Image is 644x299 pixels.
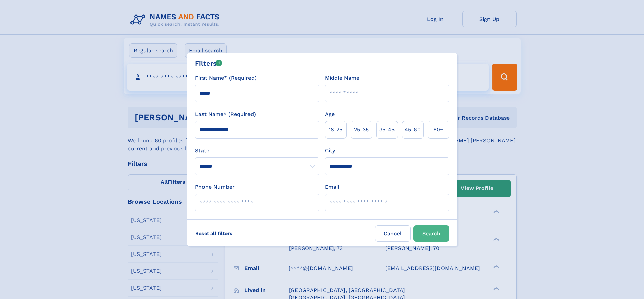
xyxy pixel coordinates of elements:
label: Email [325,183,339,191]
label: First Name* (Required) [195,74,257,82]
span: 45‑60 [405,126,421,134]
label: Phone Number [195,183,235,191]
span: 25‑35 [354,126,369,134]
span: 35‑45 [379,126,395,134]
label: City [325,147,335,155]
label: Age [325,110,335,118]
div: Filters [195,58,222,68]
button: Search [413,225,449,242]
label: Last Name* (Required) [195,110,256,118]
label: Middle Name [325,74,359,82]
label: Reset all filters [191,225,237,241]
label: State [195,147,319,155]
label: Cancel [375,225,411,242]
span: 60+ [433,126,444,134]
span: 18‑25 [329,126,342,134]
